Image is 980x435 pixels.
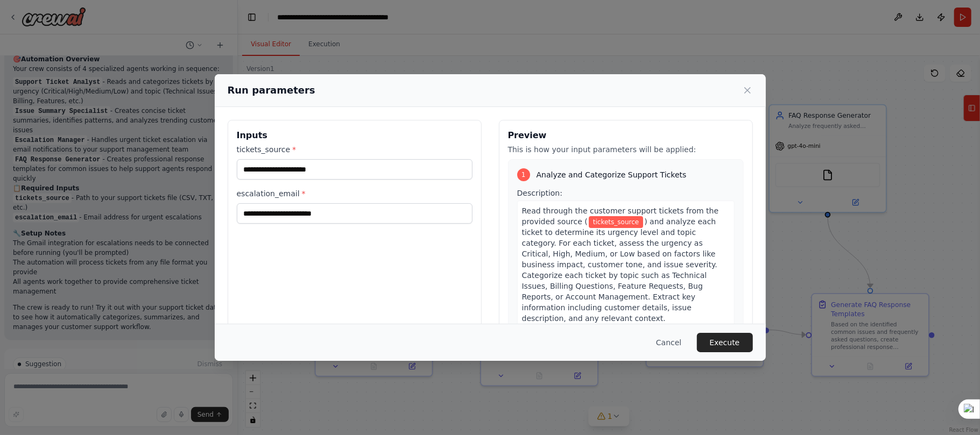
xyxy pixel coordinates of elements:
p: This is how your input parameters will be applied: [508,144,744,155]
button: Execute [697,333,753,352]
h3: Preview [508,129,744,142]
h2: Run parameters [228,83,315,98]
span: Analyze and Categorize Support Tickets [537,169,687,180]
span: ) and analyze each ticket to determine its urgency level and topic category. For each ticket, ass... [522,217,717,323]
button: Cancel [647,333,690,352]
label: tickets_source [237,144,473,155]
span: Read through the customer support tickets from the provided source ( [522,206,719,226]
span: Description: [517,189,562,197]
label: escalation_email [237,188,473,199]
div: 1 [517,168,530,181]
span: Variable: tickets_source [589,216,643,228]
h3: Inputs [237,129,473,142]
